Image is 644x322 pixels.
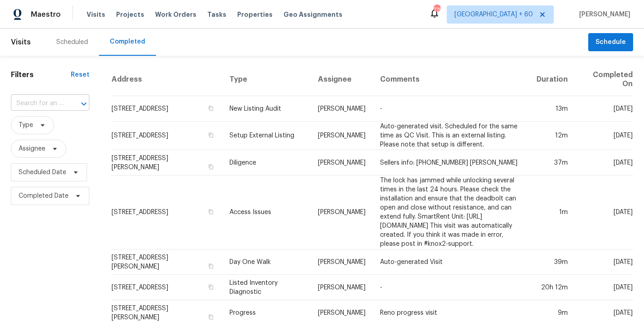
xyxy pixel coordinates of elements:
[222,150,311,176] td: Diligence
[373,122,529,150] td: Auto-generated visit. Scheduled for the same time as QC Visit. This is an external listing. Pleas...
[575,150,633,176] td: [DATE]
[56,38,88,47] div: Scheduled
[87,10,105,19] span: Visits
[588,33,633,52] button: Schedule
[575,176,633,249] td: [DATE]
[311,63,373,96] th: Assignee
[222,176,311,249] td: Access Issues
[78,98,90,110] button: Open
[11,70,71,79] h1: Filters
[373,249,529,275] td: Auto-generated Visit
[575,63,633,96] th: Completed On
[207,208,215,216] button: Copy Address
[207,262,215,270] button: Copy Address
[311,96,373,122] td: [PERSON_NAME]
[529,150,575,176] td: 37m
[111,122,222,150] td: [STREET_ADDRESS]
[373,176,529,249] td: The lock has jammed while unlocking several times in the last 24 hours. Please check the installa...
[222,96,311,122] td: New Listing Audit
[19,168,66,177] span: Scheduled Date
[111,249,222,275] td: [STREET_ADDRESS][PERSON_NAME]
[529,96,575,122] td: 13m
[19,191,68,200] span: Completed Date
[311,275,373,300] td: [PERSON_NAME]
[207,131,215,139] button: Copy Address
[373,63,529,96] th: Comments
[110,37,145,46] div: Completed
[595,37,626,48] span: Schedule
[19,144,45,153] span: Assignee
[222,122,311,150] td: Setup External Listing
[237,10,273,19] span: Properties
[576,10,630,19] span: [PERSON_NAME]
[11,32,31,52] span: Visits
[207,313,215,321] button: Copy Address
[434,5,440,15] div: 779
[529,275,575,300] td: 20h 12m
[575,275,633,300] td: [DATE]
[71,70,89,79] div: Reset
[311,176,373,249] td: [PERSON_NAME]
[111,275,222,300] td: [STREET_ADDRESS]
[529,176,575,249] td: 1m
[207,283,215,291] button: Copy Address
[155,10,196,19] span: Work Orders
[283,10,342,19] span: Geo Assignments
[529,122,575,150] td: 12m
[575,122,633,150] td: [DATE]
[454,10,533,19] span: [GEOGRAPHIC_DATA] + 60
[222,249,311,275] td: Day One Walk
[373,275,529,300] td: -
[575,249,633,275] td: [DATE]
[111,150,222,176] td: [STREET_ADDRESS][PERSON_NAME]
[207,104,215,112] button: Copy Address
[19,121,33,130] span: Type
[222,63,311,96] th: Type
[207,11,226,18] span: Tasks
[311,122,373,150] td: [PERSON_NAME]
[311,150,373,176] td: [PERSON_NAME]
[111,63,222,96] th: Address
[11,97,64,111] input: Search for an address...
[31,10,61,19] span: Maestro
[529,63,575,96] th: Duration
[207,163,215,171] button: Copy Address
[116,10,144,19] span: Projects
[575,96,633,122] td: [DATE]
[311,249,373,275] td: [PERSON_NAME]
[529,249,575,275] td: 39m
[373,150,529,176] td: Sellers info: [PHONE_NUMBER] [PERSON_NAME]
[222,275,311,300] td: Listed Inventory Diagnostic
[111,96,222,122] td: [STREET_ADDRESS]
[111,176,222,249] td: [STREET_ADDRESS]
[373,96,529,122] td: -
